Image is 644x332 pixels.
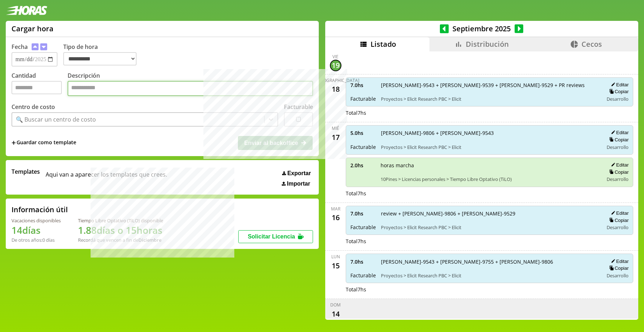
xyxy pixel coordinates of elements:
div: lun [331,254,340,260]
div: 🔍 Buscar un centro de costo [16,115,96,123]
h1: 14 días [11,224,61,237]
span: [PERSON_NAME]-9543 + [PERSON_NAME]-9755 + [PERSON_NAME]-9806 [381,258,599,265]
span: Aqui van a aparecer los templates que crees. [46,168,167,187]
button: Copiar [607,217,629,223]
span: review + [PERSON_NAME]-9806 + [PERSON_NAME]-9529 [381,210,599,217]
select: Tipo de hora [63,52,137,65]
span: Facturable [350,224,376,231]
div: De otros años: 0 días [11,237,61,243]
h1: 1.88 días o 15 horas [78,224,163,237]
button: Copiar [607,169,629,175]
h1: Cargar hora [11,24,54,33]
div: Recordá que vencen a fin de [78,237,163,243]
button: Editar [609,162,629,168]
img: logotipo [6,6,47,15]
span: Desarrollo [607,272,629,279]
div: [DEMOGRAPHIC_DATA] [312,77,359,83]
div: vie [332,54,339,60]
b: Diciembre [138,237,161,243]
span: [PERSON_NAME]-9806 + [PERSON_NAME]-9543 [381,129,599,136]
span: 5.0 hs [350,129,376,136]
span: Desarrollo [607,144,629,150]
label: Tipo de hora [63,43,142,67]
button: Solicitar Licencia [238,230,313,243]
div: 19 [330,60,341,71]
span: 7.0 hs [350,210,376,217]
textarea: Descripción [68,81,313,96]
label: Descripción [68,72,313,98]
span: 7.0 hs [350,258,376,265]
span: Facturable [350,95,376,102]
div: Vacaciones disponibles [11,217,61,224]
span: 10Pines > Licencias personales > Tiempo Libre Optativo (TiLO) [381,176,599,182]
button: Editar [609,258,629,264]
button: Copiar [607,88,629,95]
button: Editar [609,129,629,136]
div: Tiempo Libre Optativo (TiLO) disponible [78,217,163,224]
div: 16 [330,212,341,223]
div: scrollable content [325,51,638,319]
input: Cantidad [11,81,62,94]
span: Listado [371,39,396,49]
span: Proyectos > Elicit Research PBC > Elicit [381,144,599,150]
div: Total 7 hs [346,238,634,245]
label: Fecha [11,43,28,51]
span: Proyectos > Elicit Research PBC > Elicit [381,272,599,279]
span: Septiembre 2025 [449,24,515,33]
span: Proyectos > Elicit Research PBC > Elicit [381,96,599,102]
button: Editar [609,82,629,88]
div: Total 7 hs [346,109,634,116]
h2: Información útil [11,205,68,214]
span: horas marcha [381,162,599,169]
button: Editar [609,210,629,216]
button: Copiar [607,137,629,143]
span: Desarrollo [607,176,629,182]
div: 14 [330,308,341,319]
div: Total 7 hs [346,286,634,293]
button: Exportar [280,170,313,177]
span: [PERSON_NAME]-9543 + [PERSON_NAME]-9539 + [PERSON_NAME]-9529 + PR reviews [381,82,599,88]
label: Centro de costo [11,103,55,111]
div: mié [332,125,339,131]
span: Templates [11,168,40,176]
div: 17 [330,131,341,143]
span: Importar [287,181,310,187]
span: 2.0 hs [350,162,376,169]
span: Facturable [350,144,376,150]
div: 18 [330,83,341,95]
label: Facturable [284,103,313,111]
span: Exportar [287,170,311,177]
span: +Guardar como template [11,139,76,147]
span: Cecos [581,39,602,49]
div: 15 [330,260,341,271]
span: Distribución [466,39,509,49]
div: dom [330,302,341,308]
span: Desarrollo [607,224,629,231]
div: mar [331,206,340,212]
div: Total 7 hs [346,190,634,197]
label: Cantidad [11,72,68,98]
span: Desarrollo [607,96,629,102]
span: Proyectos > Elicit Research PBC > Elicit [381,224,599,231]
span: Solicitar Licencia [248,233,295,240]
span: + [11,139,16,147]
span: 7.0 hs [350,82,376,88]
span: Facturable [350,272,376,279]
button: Copiar [607,265,629,271]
